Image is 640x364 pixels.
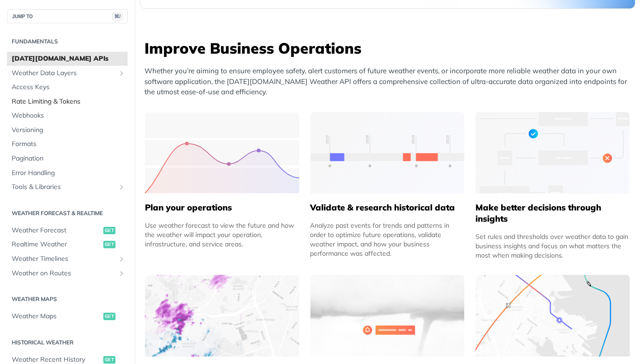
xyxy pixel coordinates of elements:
[7,52,128,66] a: [DATE][DOMAIN_NAME] APIs
[12,269,115,278] span: Weather on Routes
[145,221,299,249] div: Use weather forecast to view the future and how the weather will impact your operation, infrastru...
[12,312,101,321] span: Weather Maps
[12,126,125,135] span: Versioning
[7,137,128,151] a: Formats
[112,13,122,21] span: ⌘/
[7,66,128,80] a: Weather Data LayersShow subpages for Weather Data Layers
[310,221,464,258] div: Analyze past events for trends and patterns in order to optimize future operations, validate weat...
[12,69,115,78] span: Weather Data Layers
[7,152,128,166] a: Pagination
[7,238,128,252] a: Realtime Weatherget
[7,80,128,94] a: Access Keys
[7,180,128,194] a: Tools & LibrariesShow subpages for Tools & Libraries
[12,182,115,192] span: Tools & Libraries
[7,209,128,217] h2: Weather Forecast & realtime
[7,95,128,109] a: Rate Limiting & Tokens
[475,202,630,224] h5: Make better decisions through insights
[12,54,125,63] span: [DATE][DOMAIN_NAME] APIs
[7,252,128,266] a: Weather TimelinesShow subpages for Weather Timelines
[12,83,125,92] span: Access Keys
[12,240,101,249] span: Realtime Weather
[12,168,125,178] span: Error Handling
[7,166,128,180] a: Error Handling
[118,70,125,77] button: Show subpages for Weather Data Layers
[103,356,115,364] span: get
[145,202,299,213] h5: Plan your operations
[12,97,125,106] span: Rate Limiting & Tokens
[7,338,128,347] h2: Historical Weather
[475,275,630,357] img: 994b3d6-mask-group-32x.svg
[12,254,115,264] span: Weather Timelines
[12,111,125,120] span: Webhooks
[145,275,299,357] img: 4463876-group-4982x.svg
[12,154,125,163] span: Pagination
[103,313,115,320] span: get
[310,112,465,194] img: 13d7ca0-group-496-2.svg
[7,37,128,46] h2: Fundamentals
[144,38,635,58] h3: Improve Business Operations
[310,275,465,357] img: 2c0a313-group-496-12x.svg
[118,255,125,263] button: Show subpages for Weather Timelines
[118,183,125,191] button: Show subpages for Tools & Libraries
[118,270,125,277] button: Show subpages for Weather on Routes
[7,123,128,137] a: Versioning
[7,224,128,238] a: Weather Forecastget
[12,226,101,235] span: Weather Forecast
[145,112,299,194] img: 39565e8-group-4962x.svg
[7,309,128,323] a: Weather Mapsget
[7,109,128,123] a: Webhooks
[7,266,128,280] a: Weather on RoutesShow subpages for Weather on Routes
[12,140,125,149] span: Formats
[144,66,635,98] p: Whether you’re aiming to ensure employee safety, alert customers of future weather events, or inc...
[103,241,115,248] span: get
[475,232,630,260] div: Set rules and thresholds over weather data to gain business insights and focus on what matters th...
[103,227,115,234] span: get
[475,112,630,194] img: a22d113-group-496-32x.svg
[310,202,464,213] h5: Validate & research historical data
[7,295,128,303] h2: Weather Maps
[7,9,128,23] button: JUMP TO⌘/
